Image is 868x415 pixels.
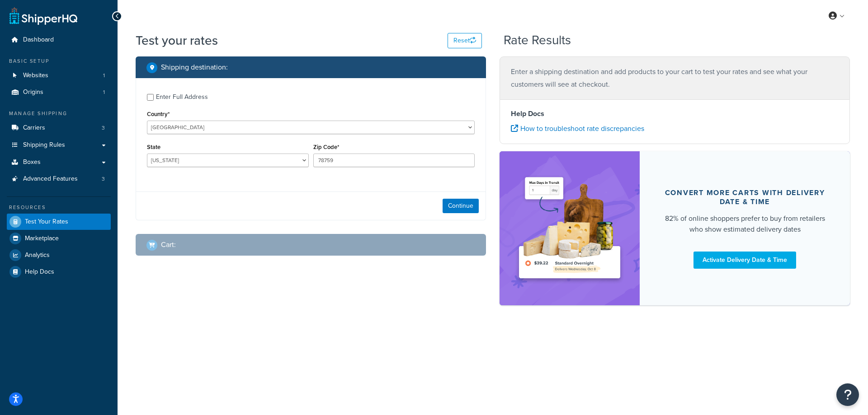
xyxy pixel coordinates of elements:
a: Websites1 [7,67,111,84]
button: Reset [448,33,482,48]
input: Enter Full Address [147,94,154,101]
a: Test Your Rates [7,214,111,230]
a: Origins1 [7,84,111,101]
span: Test Your Rates [25,218,68,226]
button: Open Resource Center [836,383,859,406]
a: How to troubleshoot rate discrepancies [511,123,644,134]
div: Manage Shipping [7,110,111,117]
span: 1 [103,89,105,96]
a: Advanced Features3 [7,171,111,187]
div: Enter Full Address [156,91,208,103]
button: Continue [443,199,479,213]
a: Marketplace [7,230,111,247]
a: Boxes [7,154,111,171]
img: feature-image-ddt-36eae7f7280da8017bfb280eaccd9c446f90b1fe08728e4019434db127062ab4.png [513,165,626,292]
span: Help Docs [25,268,54,276]
span: Shipping Rules [23,141,65,149]
li: Websites [7,67,111,84]
div: Basic Setup [7,57,111,65]
a: Analytics [7,247,111,263]
label: Country* [147,111,170,117]
div: Resources [7,204,111,211]
span: 3 [102,124,105,132]
h4: Help Docs [511,108,839,119]
a: Dashboard [7,32,111,48]
a: Shipping Rules [7,137,111,154]
span: Carriers [23,124,45,132]
span: Boxes [23,159,41,166]
p: Enter a shipping destination and add products to your cart to test your rates and see what your c... [511,65,839,91]
div: Convert more carts with delivery date & time [661,188,828,206]
li: Origins [7,84,111,101]
label: Zip Code* [313,144,339,150]
li: Carriers [7,120,111,136]
span: Websites [23,72,48,79]
span: 3 [102,175,105,183]
div: 82% of online shoppers prefer to buy from retailers who show estimated delivery dates [661,213,828,235]
li: Advanced Features [7,171,111,187]
span: 1 [103,72,105,79]
span: Origins [23,89,43,96]
label: State [147,144,160,150]
span: Marketplace [25,235,59,242]
a: Carriers3 [7,120,111,136]
h2: Rate Results [504,33,571,47]
span: Advanced Features [23,175,78,183]
span: Analytics [25,252,50,259]
a: Activate Delivery Date & Time [693,252,796,269]
span: Dashboard [23,36,54,44]
h2: Cart : [161,241,176,249]
a: Help Docs [7,264,111,280]
h2: Shipping destination : [161,63,228,71]
h1: Test your rates [136,32,218,49]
